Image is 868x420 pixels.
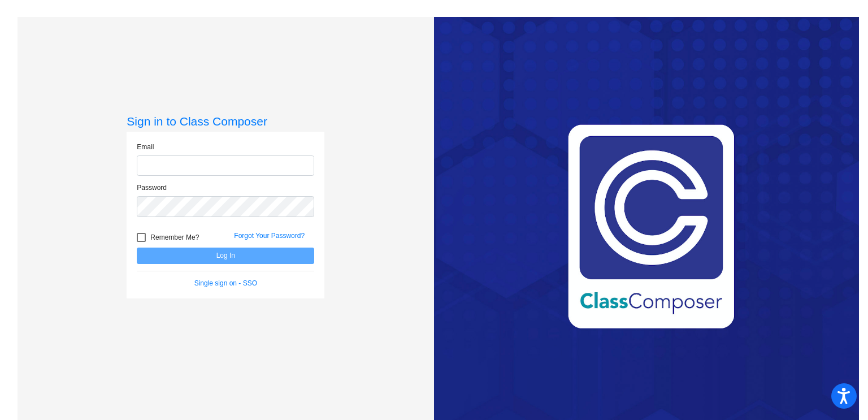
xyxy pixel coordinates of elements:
[234,232,305,240] a: Forgot Your Password?
[137,248,314,264] button: Log In
[150,231,199,244] span: Remember Me?
[194,279,257,287] a: Single sign on - SSO
[127,114,324,128] h3: Sign in to Class Composer
[137,183,167,193] label: Password
[137,142,154,152] label: Email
